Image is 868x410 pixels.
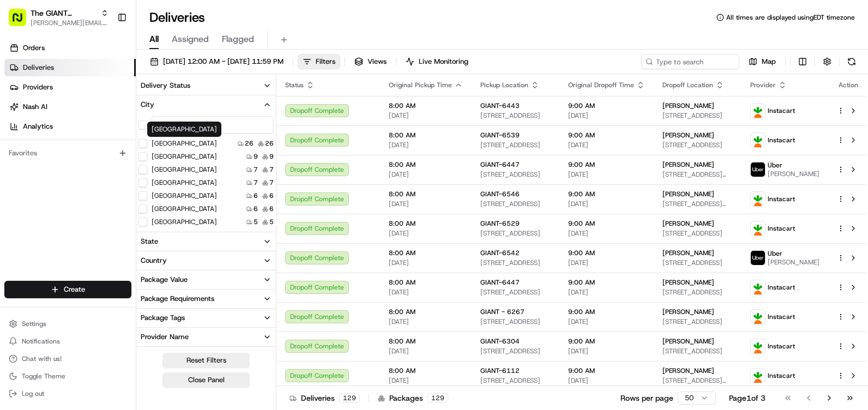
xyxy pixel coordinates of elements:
[751,104,765,118] img: profile_instacart_ahold_partner.png
[389,190,463,198] span: 8:00 AM
[254,178,258,187] span: 7
[480,111,551,120] span: [STREET_ADDRESS]
[662,258,733,267] span: [STREET_ADDRESS]
[254,165,258,174] span: 7
[662,278,714,287] span: [PERSON_NAME]
[4,281,131,298] button: Create
[162,353,250,368] button: Reset Filters
[245,139,254,148] span: 26
[751,251,765,265] img: profile_uber_ahold_partner.png
[568,317,645,326] span: [DATE]
[152,178,217,187] label: [GEOGRAPHIC_DATA]
[768,106,795,115] span: Instacart
[136,251,276,270] button: Country
[768,195,795,203] span: Instacart
[163,57,284,67] span: [DATE] 12:00 AM - [DATE] 11:59 PM
[152,204,217,213] label: [GEOGRAPHIC_DATA]
[751,192,765,206] img: profile_instacart_ahold_partner.png
[4,334,131,349] button: Notifications
[316,57,335,67] span: Filters
[568,307,645,316] span: 9:00 AM
[152,218,217,226] label: [GEOGRAPHIC_DATA]
[568,170,645,179] span: [DATE]
[662,111,733,120] span: [STREET_ADDRESS]
[480,160,520,169] span: GIANT-6447
[389,347,463,355] span: [DATE]
[844,54,859,69] button: Refresh
[11,44,198,61] p: Welcome 👋
[152,152,217,161] label: [GEOGRAPHIC_DATA]
[662,160,714,169] span: [PERSON_NAME]
[480,170,551,179] span: [STREET_ADDRESS]
[568,288,645,297] span: [DATE]
[269,152,274,161] span: 9
[222,33,254,46] span: Flagged
[480,249,520,257] span: GIANT-6542
[4,144,131,162] div: Favorites
[103,158,175,169] span: API Documentation
[269,178,274,187] span: 7
[751,221,765,236] img: profile_instacart_ahold_partner.png
[172,33,209,46] span: Assigned
[662,101,714,110] span: [PERSON_NAME]
[480,101,520,110] span: GIANT-6443
[480,190,520,198] span: GIANT-6546
[389,229,463,238] span: [DATE]
[64,285,85,294] span: Create
[28,70,180,82] input: Clear
[136,290,276,308] button: Package Requirements
[768,161,782,170] span: Uber
[419,57,468,67] span: Live Monitoring
[389,278,463,287] span: 8:00 AM
[37,104,179,115] div: Start new chat
[480,258,551,267] span: [STREET_ADDRESS]
[389,101,463,110] span: 8:00 AM
[480,307,525,316] span: GIANT - 6267
[339,393,360,403] div: 129
[285,81,304,89] span: Status
[568,111,645,120] span: [DATE]
[141,256,167,266] div: Country
[389,258,463,267] span: [DATE]
[136,270,276,289] button: Package Value
[751,369,765,383] img: profile_instacart_ahold_partner.png
[22,337,60,346] span: Notifications
[568,131,645,140] span: 9:00 AM
[141,237,158,246] div: State
[149,33,159,46] span: All
[23,63,54,73] span: Deliveries
[77,184,132,193] a: Powered byPylon
[480,131,520,140] span: GIANT-6539
[620,393,673,403] p: Rows per page
[389,111,463,120] span: [DATE]
[568,376,645,385] span: [DATE]
[389,81,452,89] span: Original Pickup Time
[751,133,765,147] img: profile_instacart_ahold_partner.png
[152,165,217,174] label: [GEOGRAPHIC_DATA]
[389,141,463,149] span: [DATE]
[22,389,44,398] span: Log out
[136,76,276,95] button: Delivery Status
[751,280,765,294] img: profile_instacart_ahold_partner.png
[568,200,645,208] span: [DATE]
[23,43,45,53] span: Orders
[768,258,819,267] span: [PERSON_NAME]
[152,116,274,134] input: City
[389,317,463,326] span: [DATE]
[31,8,97,19] span: The GIANT Company
[641,54,739,69] input: Type to search
[568,347,645,355] span: [DATE]
[751,310,765,324] img: profile_instacart_ahold_partner.png
[751,339,765,353] img: profile_instacart_ahold_partner.png
[389,337,463,346] span: 8:00 AM
[349,54,391,69] button: Views
[136,328,276,346] button: Provider Name
[4,79,136,96] a: Providers
[389,219,463,228] span: 8:00 AM
[389,288,463,297] span: [DATE]
[11,11,33,33] img: Nash
[136,95,276,114] button: City
[662,141,733,149] span: [STREET_ADDRESS]
[265,139,274,148] span: 26
[568,81,634,89] span: Original Dropoff Time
